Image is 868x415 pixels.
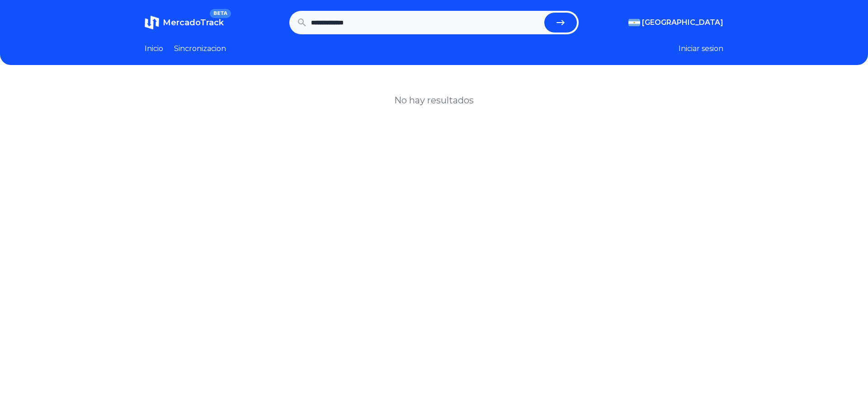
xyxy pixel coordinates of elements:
[174,43,226,54] a: Sincronizacion
[145,15,224,30] a: MercadoTrackBETA
[163,18,224,28] span: MercadoTrack
[145,15,159,30] img: MercadoTrack
[679,43,723,54] button: Iniciar sesion
[394,94,474,107] h1: No hay resultados
[145,43,163,54] a: Inicio
[642,17,723,28] span: [GEOGRAPHIC_DATA]
[628,19,640,26] img: Argentina
[628,17,723,28] button: [GEOGRAPHIC_DATA]
[210,9,231,18] span: BETA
